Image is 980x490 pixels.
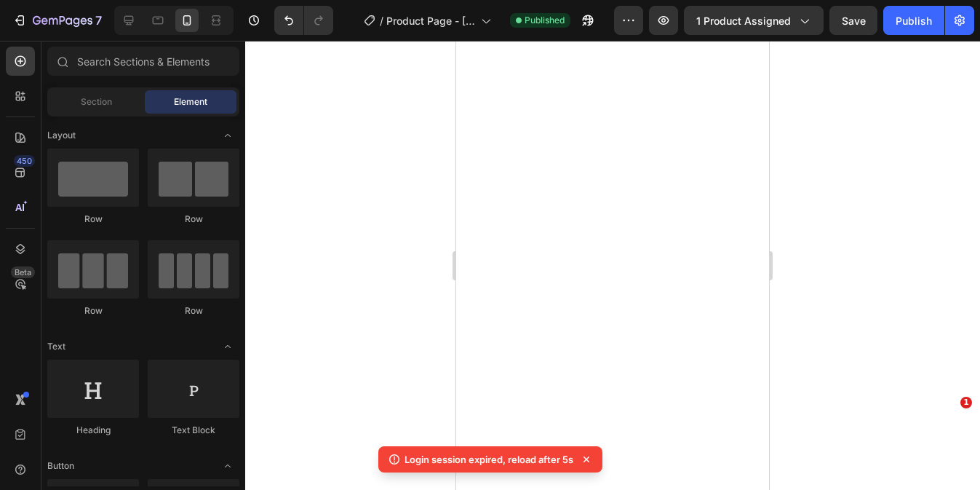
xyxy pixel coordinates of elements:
[386,13,475,28] span: Product Page - [DATE] 17:42:41
[216,335,239,358] span: Toggle open
[274,6,333,35] div: Undo/Redo
[216,124,239,147] span: Toggle open
[896,13,932,28] div: Publish
[931,419,965,454] iframe: Intercom live chat
[525,14,565,27] span: Published
[148,304,239,317] div: Row
[829,6,877,35] button: Save
[456,41,769,490] iframe: Design area
[960,397,972,408] span: 1
[6,6,108,35] button: 7
[47,459,74,473] span: Button
[47,304,139,317] div: Row
[11,266,35,278] div: Beta
[95,12,102,29] p: 7
[842,15,866,27] span: Save
[216,454,239,478] span: Toggle open
[405,452,573,467] p: Login session expired, reload after 5s
[81,95,112,108] span: Section
[148,424,239,437] div: Text Block
[47,424,139,437] div: Heading
[380,13,383,28] span: /
[47,213,139,226] div: Row
[883,6,944,35] button: Publish
[47,47,239,76] input: Search Sections & Elements
[47,340,65,353] span: Text
[14,155,35,167] div: 450
[174,95,207,108] span: Element
[148,213,239,226] div: Row
[696,13,791,28] span: 1 product assigned
[47,129,76,142] span: Layout
[684,6,824,35] button: 1 product assigned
